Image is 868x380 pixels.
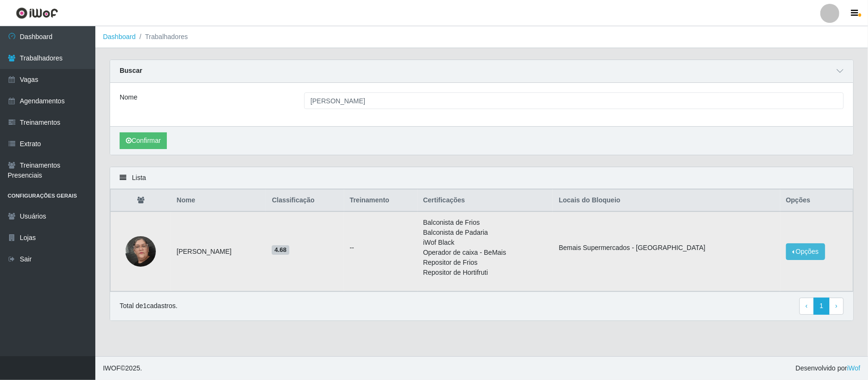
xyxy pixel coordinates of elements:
[553,190,780,212] th: Locais do Bloqueio
[559,243,774,253] li: Bemais Supermercados - [GEOGRAPHIC_DATA]
[814,298,830,315] a: 1
[423,228,548,238] li: Balconista de Padaria
[171,190,266,212] th: Nome
[423,218,548,228] li: Balconista de Frios
[799,298,814,315] a: Previous
[103,33,136,40] a: Dashboard
[847,364,860,372] a: iWof
[344,190,418,212] th: Treinamento
[120,92,137,102] label: Nome
[350,243,412,253] ul: --
[304,92,844,109] input: Digite o Nome...
[423,238,548,248] li: iWof Black
[171,211,266,291] td: [PERSON_NAME]
[120,67,142,74] strong: Buscar
[110,167,853,189] div: Lista
[125,218,156,285] img: 1744410573389.jpeg
[423,268,548,278] li: Repositor de Hortifruti
[95,26,868,48] nav: breadcrumb
[423,248,548,258] li: Operador de caixa - BeMais
[806,302,808,310] span: ‹
[423,258,548,268] li: Repositor de Frios
[136,32,188,42] li: Trabalhadores
[786,243,825,260] button: Opções
[829,298,844,315] a: Next
[266,190,344,212] th: Classificação
[16,7,58,19] img: CoreUI Logo
[780,190,853,212] th: Opções
[796,363,860,373] span: Desenvolvido por
[120,301,177,311] p: Total de 1 cadastros.
[835,302,837,310] span: ›
[103,364,121,372] span: IWOF
[103,363,142,373] span: © 2025 .
[272,245,289,255] span: 4.68
[120,132,167,149] button: Confirmar
[799,298,844,315] nav: pagination
[418,190,553,212] th: Certificações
